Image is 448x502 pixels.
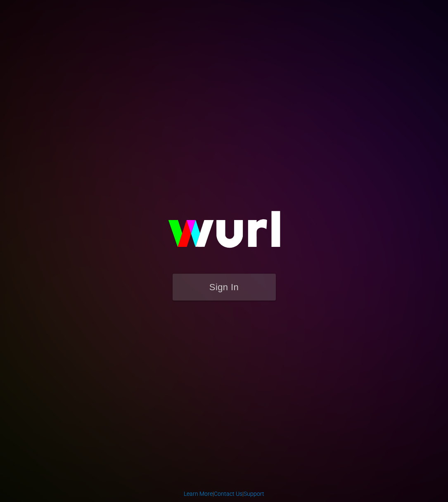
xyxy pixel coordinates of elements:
[214,490,242,497] a: Contact Us
[184,490,213,497] a: Learn More
[142,193,307,273] img: wurl-logo-on-black-223613ac3d8ba8fe6dc639794a292ebdb59501304c7dfd60c99c58986ef67473.svg
[173,274,276,301] button: Sign In
[184,490,264,498] div: | |
[244,490,264,497] a: Support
